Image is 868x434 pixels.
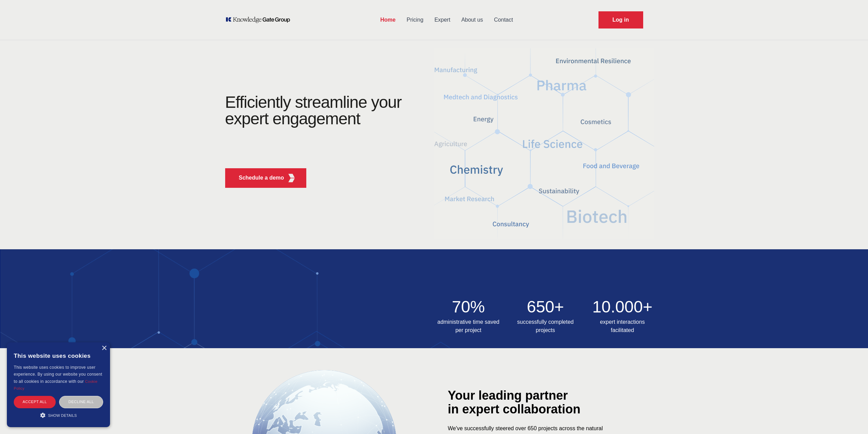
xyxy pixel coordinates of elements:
a: Pricing [401,11,429,29]
div: This website uses cookies [14,347,103,364]
a: Request Demo [598,11,643,28]
h3: successfully completed projects [511,318,580,334]
button: Schedule a demoKGG Fifth Element RED [225,168,307,188]
img: KGG Fifth Element RED [434,45,654,242]
a: KOL Knowledge Platform: Talk to Key External Experts (KEE) [225,16,295,23]
h2: 70% [434,299,503,315]
a: Contact [488,11,518,29]
a: Cookie Policy [14,379,98,390]
h2: 650+ [511,299,580,315]
p: Schedule a demo [239,174,284,182]
a: About us [456,11,488,29]
h3: expert interactions facilitated [588,318,657,334]
img: KGG Fifth Element RED [287,174,296,182]
a: Home [375,11,401,29]
a: Expert [429,11,456,29]
div: Your leading partner in expert collaboration [448,389,640,416]
h2: 10.000+ [588,299,657,315]
div: Close [101,346,107,351]
h3: administrative time saved per project [434,318,503,334]
div: Show details [14,412,103,419]
h1: Efficiently streamline your expert engagement [225,93,402,128]
div: Accept all [14,396,56,408]
div: Decline all [59,396,103,408]
span: This website uses cookies to improve user experience. By using our website you consent to all coo... [14,365,102,384]
span: Show details [48,413,77,418]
